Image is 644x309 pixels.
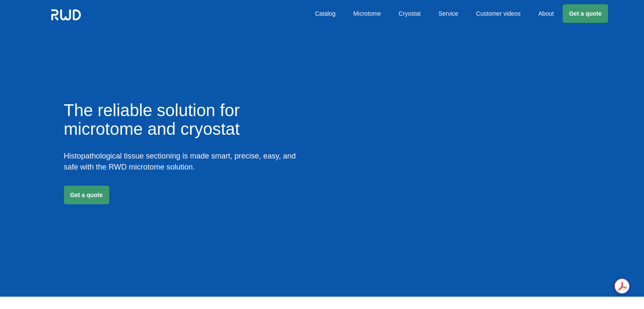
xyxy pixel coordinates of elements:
[439,10,459,17] font: Service
[353,10,381,17] font: Microtome
[399,10,421,17] font: Cryostat
[563,4,608,23] a: Get a quote
[315,10,335,17] font: Catalog
[64,152,296,171] font: Histopathological tissue sectioning is made smart, precise, easy, and safe with the RWD microtome...
[476,10,520,17] font: Customer videos
[569,10,602,17] font: Get a quote
[64,101,240,138] font: The reliable solution for microtome and cryostat
[70,192,103,198] font: Get a quote
[538,10,554,17] font: About
[64,186,109,204] a: Get a quote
